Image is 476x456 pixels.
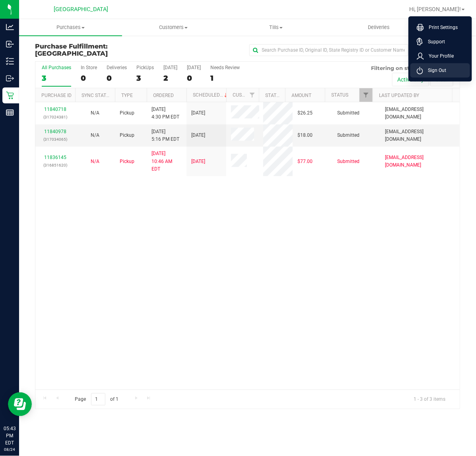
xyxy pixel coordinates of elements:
[136,65,154,70] div: PickUps
[19,24,122,31] span: Purchases
[122,24,225,31] span: Customers
[42,74,71,83] div: 3
[121,93,133,98] a: Type
[409,6,461,12] span: Hi, [PERSON_NAME]!
[6,40,14,48] inline-svg: Inbound
[44,107,66,112] a: 11840718
[35,43,177,57] h3: Purchase Fulfillment:
[54,6,109,13] span: [GEOGRAPHIC_DATA]
[163,74,177,83] div: 2
[136,74,154,83] div: 3
[153,93,174,98] a: Ordered
[40,136,70,143] p: (317034065)
[40,113,70,121] p: (317024381)
[424,23,458,31] span: Print Settings
[423,38,445,46] span: Support
[44,155,66,160] a: 11836145
[225,19,328,36] a: Tills
[193,92,229,98] a: Scheduled
[297,158,313,165] span: $77.00
[191,109,205,117] span: [DATE]
[385,154,455,169] span: [EMAIL_ADDRESS][DOMAIN_NAME]
[337,158,359,165] span: Submitted
[82,93,112,98] a: Sync Status
[392,73,429,86] button: Active only
[379,93,419,98] a: Last Updated By
[91,158,99,165] button: N/A
[81,74,97,83] div: 0
[233,92,257,98] a: Customer
[91,393,105,406] input: 1
[120,132,134,139] span: Pickup
[44,129,66,134] a: 11840978
[331,92,348,98] a: Status
[4,425,16,446] p: 05:43 PM EDT
[246,88,259,102] a: Filter
[6,57,14,65] inline-svg: Inventory
[407,393,452,405] span: 1 - 3 of 3 items
[35,50,108,57] span: [GEOGRAPHIC_DATA]
[297,109,313,117] span: $26.25
[4,446,16,452] p: 08/24
[417,38,467,46] a: Support
[120,158,134,165] span: Pickup
[371,65,423,71] span: Filtering on status:
[187,65,201,70] div: [DATE]
[41,93,72,98] a: Purchase ID
[6,91,14,99] inline-svg: Retail
[122,19,225,36] a: Customers
[42,65,71,70] div: All Purchases
[163,65,177,70] div: [DATE]
[357,24,400,31] span: Deliveries
[359,88,373,102] a: Filter
[6,23,14,31] inline-svg: Analytics
[91,159,99,164] span: Not Applicable
[266,93,307,98] a: State Registry ID
[68,393,125,406] span: Page of 1
[6,74,14,82] inline-svg: Outbound
[423,66,446,74] span: Sign Out
[152,150,182,173] span: [DATE] 10:46 AM EDT
[91,132,99,139] button: N/A
[107,74,127,83] div: 0
[40,161,70,169] p: (316851620)
[297,132,313,139] span: $18.00
[328,19,431,36] a: Deliveries
[152,106,179,121] span: [DATE] 4:30 PM EDT
[385,106,455,121] span: [EMAIL_ADDRESS][DOMAIN_NAME]
[225,24,327,31] span: Tills
[337,132,359,139] span: Submitted
[6,109,14,116] inline-svg: Reports
[8,392,32,416] iframe: Resource center
[152,128,179,143] span: [DATE] 5:16 PM EDT
[191,158,205,165] span: [DATE]
[107,65,127,70] div: Deliveries
[249,44,408,56] input: Search Purchase ID, Original ID, State Registry ID or Customer Name...
[19,19,122,36] a: Purchases
[81,65,97,70] div: In Store
[291,93,311,98] a: Amount
[424,52,454,60] span: Your Profile
[91,110,99,116] span: Not Applicable
[91,132,99,138] span: Not Applicable
[410,63,470,78] li: Sign Out
[187,74,201,83] div: 0
[210,65,240,70] div: Needs Review
[385,128,455,143] span: [EMAIL_ADDRESS][DOMAIN_NAME]
[120,109,134,117] span: Pickup
[91,109,99,117] button: N/A
[337,109,359,117] span: Submitted
[210,74,240,83] div: 1
[191,132,205,139] span: [DATE]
